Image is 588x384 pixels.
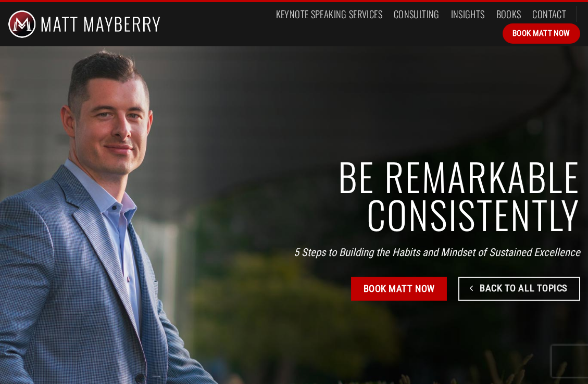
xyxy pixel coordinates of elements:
em: 5 Steps to Building the Habits and Mindset of Sustained Excellence [294,246,580,258]
span: Book Matt Now [512,27,570,40]
span: Book Matt Now [364,281,435,296]
img: Matt Mayberry [8,2,160,46]
a: Keynote Speaking Services [276,5,382,23]
a: Consulting [394,5,440,23]
a: Back To All Topics [458,277,580,301]
a: Contact [532,5,566,23]
strong: Be Remarkable Consistently [338,148,580,242]
a: Book Matt Now [351,277,446,301]
a: Books [496,5,521,23]
a: Book Matt Now [503,23,580,43]
a: Insights [451,5,485,23]
span: Back To All Topics [480,280,568,296]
